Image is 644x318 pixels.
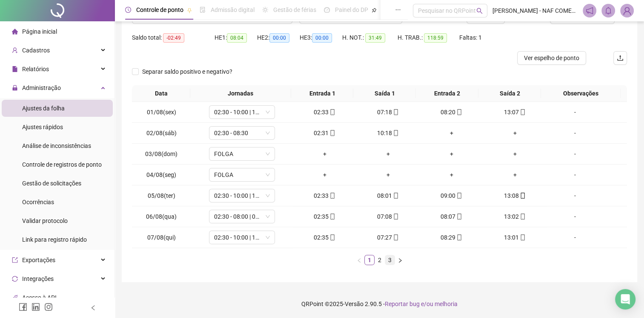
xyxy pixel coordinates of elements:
span: Admissão digital [211,6,255,13]
div: 02:35 [296,212,353,221]
div: 08:20 [423,107,480,117]
span: 02:30 - 10:00 | 11:00 - 13:10 [214,106,270,119]
span: dashboard [324,7,330,13]
div: - [550,170,600,179]
span: mobile [455,234,462,240]
span: export [12,257,18,263]
span: Cadastros [22,47,50,54]
li: 2 [375,255,385,265]
div: 13:08 [487,191,543,200]
span: mobile [455,109,462,115]
span: 01/08(sex) [147,109,176,116]
div: - [550,107,600,117]
div: 07:27 [360,233,416,242]
span: 02:30 - 08:00 | 09:00 - 12:30 [214,210,270,223]
li: Próxima página [395,255,405,265]
div: 07:18 [360,107,416,117]
span: api [12,295,18,301]
span: mobile [392,214,399,220]
div: - [550,149,600,159]
div: HE 1: [215,33,257,43]
th: Saída 2 [478,85,541,102]
span: clock-circle [125,7,131,13]
div: 13:02 [487,212,543,221]
div: 08:29 [423,233,480,242]
button: Ver espelho de ponto [517,51,586,65]
span: 00:00 [312,33,332,43]
span: Análise de inconsistências [22,142,91,149]
span: Ver espelho de ponto [524,53,579,63]
div: H. TRAB.: [398,33,459,43]
div: HE 3: [300,33,342,43]
span: 04/08(seg) [146,171,176,178]
div: + [487,149,543,159]
span: 06/08(qua) [146,213,177,220]
span: down [265,110,270,115]
span: Exportações [22,257,55,263]
div: 02:33 [296,191,353,200]
span: mobile [329,193,335,199]
span: -02:49 [163,33,184,43]
span: right [398,258,403,263]
div: + [487,170,543,179]
div: 02:33 [296,107,353,117]
span: search [476,8,483,14]
div: + [360,170,416,179]
th: Entrada 2 [416,85,478,102]
div: + [487,128,543,138]
div: 13:07 [487,107,543,117]
a: 3 [385,255,395,265]
span: Gestão de solicitações [22,180,81,187]
span: mobile [519,193,526,199]
span: sync [12,276,18,282]
div: 09:00 [423,191,480,200]
span: mobile [455,214,462,220]
span: Administração [22,84,61,91]
span: 00:00 [269,33,289,43]
span: mobile [519,214,526,220]
div: - [550,191,600,200]
span: mobile [329,130,335,136]
span: down [265,151,270,156]
span: mobile [329,109,335,115]
span: mobile [392,109,399,115]
span: mobile [329,234,335,240]
span: Painel do DP [335,6,368,13]
span: facebook [19,303,27,311]
span: notification [586,7,593,14]
span: Versão [345,301,364,307]
span: Separar saldo positivo e negativo? [139,67,236,76]
a: 1 [365,255,374,265]
span: down [265,193,270,198]
span: left [90,305,96,311]
span: file [12,66,18,72]
span: upload [617,55,624,61]
span: FOLGA [214,168,270,181]
div: + [423,128,480,138]
div: - [550,212,600,221]
span: mobile [392,130,399,136]
span: down [265,172,270,177]
div: 08:01 [360,191,416,200]
div: + [296,170,353,179]
div: 02:31 [296,128,353,138]
span: Página inicial [22,28,57,35]
span: Relatórios [22,66,49,72]
span: Link para registro rápido [22,236,87,243]
span: Observações [544,89,617,98]
div: + [423,170,480,179]
span: Gestão de férias [273,6,316,13]
span: pushpin [372,8,377,13]
div: 08:07 [423,212,480,221]
span: home [12,29,18,35]
span: Ocorrências [22,199,54,205]
li: Página anterior [354,255,364,265]
span: mobile [455,193,462,199]
span: 118:59 [424,33,447,43]
span: file-done [200,7,206,13]
div: + [360,149,416,159]
th: Data [132,85,190,102]
span: mobile [519,109,526,115]
span: Validar protocolo [22,217,68,224]
th: Saída 1 [353,85,416,102]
